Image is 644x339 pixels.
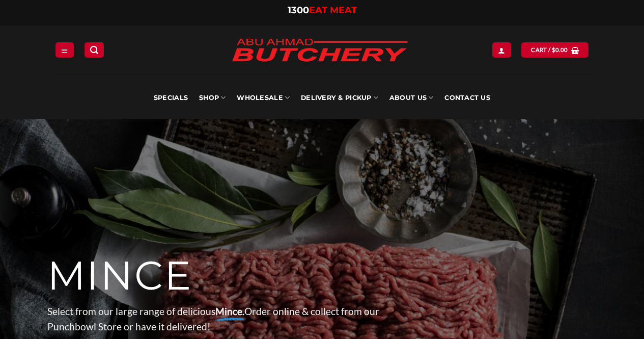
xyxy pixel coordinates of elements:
span: EAT MEAT [309,5,357,16]
a: 1300EAT MEAT [288,5,357,16]
a: SHOP [199,76,226,119]
span: $ [552,45,555,55]
a: Login [492,42,511,57]
a: Delivery & Pickup [301,76,378,119]
a: View cart [521,42,589,57]
span: 1300 [288,5,309,16]
img: Abu Ahmad Butchery [223,32,416,70]
a: Specials [154,76,188,119]
span: MINCE [47,251,192,300]
a: About Us [389,76,433,119]
a: Wholesale [237,76,290,119]
a: Contact Us [444,76,490,119]
span: Select from our large range of delicious Order online & collect from our Punchbowl Store or have ... [47,305,379,333]
strong: Mince. [215,305,244,317]
a: Menu [55,42,74,57]
bdi: 0.00 [552,46,568,53]
a: Search [85,42,104,57]
span: Cart / [531,45,568,55]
